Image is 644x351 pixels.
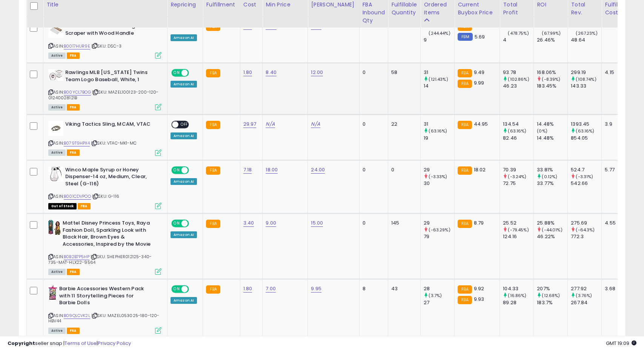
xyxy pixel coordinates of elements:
[458,69,472,77] small: FBA
[571,69,601,76] div: 299.19
[206,69,220,77] small: FBA
[48,23,63,38] img: 31ja19JfebL._SL40_.jpg
[311,219,323,227] a: 15.00
[188,167,200,173] span: OFF
[48,203,77,209] span: All listings that are currently out of stock and unavailable for purchase on Amazon
[48,269,66,275] span: All listings currently available for purchase on Amazon
[537,1,564,9] div: ROI
[571,180,601,187] div: 542.66
[424,69,454,76] div: 31
[429,227,450,233] small: (-63.29%)
[537,37,567,43] div: 26.46%
[391,166,415,173] div: 0
[188,220,200,227] span: OFF
[266,1,304,9] div: Min Price
[171,132,197,139] div: Amazon AI
[474,120,488,128] span: 44.95
[363,1,385,25] div: FBA inbound Qty
[48,313,160,324] span: | SKU: MAZEL053025-180-120-HBV44
[67,104,80,111] span: FBA
[91,140,137,146] span: | SKU: VTAC-MK1-MC
[576,174,593,180] small: (-3.31%)
[78,203,91,209] span: FBA
[424,83,454,89] div: 14
[311,120,320,128] a: N/A
[571,1,598,17] div: Total Rev.
[363,121,383,128] div: 0
[474,296,484,303] span: 9.93
[48,328,66,334] span: All listings currently available for purchase on Amazon
[64,140,90,146] a: B079T9HPX4
[171,297,197,304] div: Amazon AI
[508,292,526,299] small: (16.86%)
[171,1,200,9] div: Repricing
[48,121,161,155] div: ASIN:
[363,220,383,226] div: 0
[542,227,562,233] small: (-44.01%)
[63,220,154,249] b: Mattel Disney Princess Toys, Raya Fashion Doll, Sparkling Look with Black Hair, Brown Eyes & Acce...
[503,37,533,43] div: 4
[172,220,181,227] span: ON
[65,69,157,85] b: Rawlings MLB [US_STATE] Twins Team Logo Baseball, White, 1
[48,166,63,182] img: 419GQZxkkTL._SL40_.jpg
[311,166,325,174] a: 24.00
[474,79,484,86] span: 9.99
[424,135,454,142] div: 19
[48,89,159,100] span: | SKU: MAZEL100123-200-120-01240028121B
[474,285,484,292] span: 9.92
[537,285,567,292] div: 207%
[571,135,601,142] div: 854.05
[474,166,486,173] span: 18.02
[503,121,533,128] div: 134.54
[424,285,454,292] div: 28
[429,292,442,299] small: (3.7%)
[537,166,567,173] div: 33.81%
[458,80,472,88] small: FBA
[67,269,80,275] span: FBA
[571,285,601,292] div: 277.92
[605,285,631,292] div: 3.68
[503,285,533,292] div: 104.33
[48,121,63,136] img: 41m3XXT-FXL._SL40_.jpg
[458,1,496,17] div: Current Buybox Price
[458,296,472,304] small: FBA
[576,30,597,36] small: (267.23%)
[424,220,454,226] div: 29
[542,174,557,180] small: (0.12%)
[606,340,636,347] span: 2025-09-9 19:09 GMT
[576,292,592,299] small: (3.76%)
[503,166,533,173] div: 70.39
[172,286,181,292] span: ON
[188,70,200,76] span: OFF
[508,76,529,82] small: (102.86%)
[576,227,595,233] small: (-64.3%)
[172,70,181,76] span: ON
[537,299,567,306] div: 183.7%
[8,340,35,347] strong: Copyright
[48,149,66,156] span: All listings currently available for purchase on Amazon
[424,1,451,17] div: Ordered Items
[243,166,252,174] a: 7.18
[503,233,533,240] div: 124.16
[243,69,252,76] a: 1.80
[243,285,252,292] a: 1.80
[537,121,567,128] div: 14.48%
[571,166,601,173] div: 524.7
[48,285,57,300] img: 41c7sbtV9HL._SL40_.jpg
[64,313,90,319] a: B09QLCVK2L
[537,233,567,240] div: 46.22%
[243,120,257,128] a: 29.97
[474,219,484,226] span: 8.79
[363,166,383,173] div: 0
[67,52,80,59] span: FBA
[48,23,161,58] div: ASIN:
[64,193,91,200] a: B001CDVPOO
[98,340,131,347] a: Privacy Policy
[48,254,152,265] span: | SKU: SHEPHER012125-340-735-MAT-HLX22-9564
[91,43,121,49] span: | SKU: DSC-3
[571,299,601,306] div: 267.84
[537,220,567,226] div: 25.88%
[243,219,254,227] a: 3.40
[48,220,61,235] img: 51ubBF6GocL._SL40_.jpg
[266,120,275,128] a: N/A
